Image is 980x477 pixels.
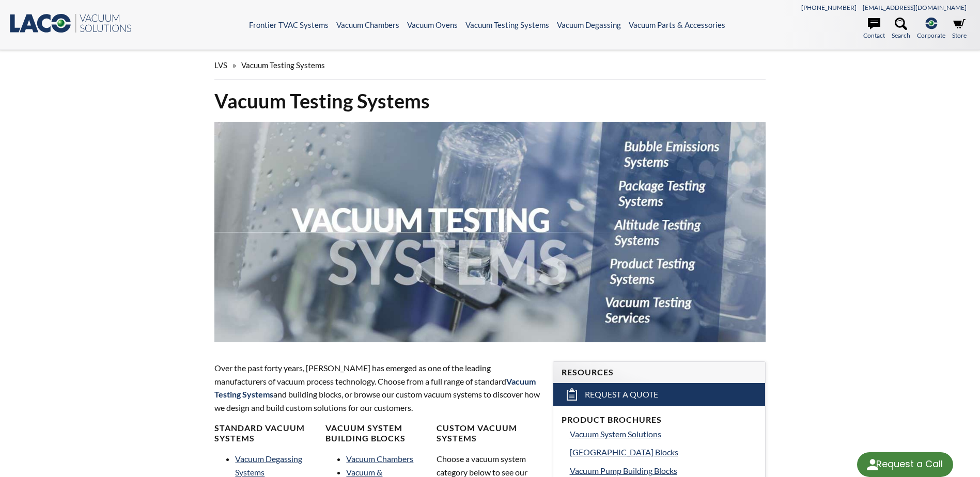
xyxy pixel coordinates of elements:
[801,4,857,11] a: [PHONE_NUMBER]
[585,389,658,400] span: Request a Quote
[553,383,765,406] a: Request a Quote
[952,18,967,40] a: Store
[249,20,329,29] a: Frontier TVAC Systems
[336,20,399,29] a: Vacuum Chambers
[437,423,540,444] h4: Custom Vacuum Systems
[570,447,678,457] span: [GEOGRAPHIC_DATA] Blocks
[562,367,757,378] h4: Resources
[557,20,621,29] a: Vacuum Degassing
[235,454,302,477] a: Vacuum Degassing Systems
[629,20,725,29] a: Vacuum Parts & Accessories
[214,361,540,414] p: Over the past forty years, [PERSON_NAME] has emerged as one of the leading manufacturers of vacuu...
[876,452,943,476] div: Request a Call
[214,51,765,80] div: »
[570,427,757,441] a: Vacuum System Solutions
[241,60,325,70] span: Vacuum Testing Systems
[570,466,677,475] span: Vacuum Pump Building Blocks
[325,423,429,444] h4: Vacuum System Building Blocks
[407,20,458,29] a: Vacuum Ovens
[892,18,910,40] a: Search
[863,18,885,40] a: Contact
[214,60,227,70] span: LVS
[864,456,881,473] img: round button
[214,423,318,444] h4: Standard Vacuum Systems
[214,88,765,114] h1: Vacuum Testing Systems
[346,454,413,464] a: Vacuum Chambers
[857,452,953,477] div: Request a Call
[570,429,661,439] span: Vacuum System Solutions
[214,122,765,342] img: Vacuum Testing Services with Information header
[917,30,945,40] span: Corporate
[863,4,967,11] a: [EMAIL_ADDRESS][DOMAIN_NAME]
[562,415,757,425] h4: Product Brochures
[570,446,757,459] a: [GEOGRAPHIC_DATA] Blocks
[465,20,549,29] a: Vacuum Testing Systems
